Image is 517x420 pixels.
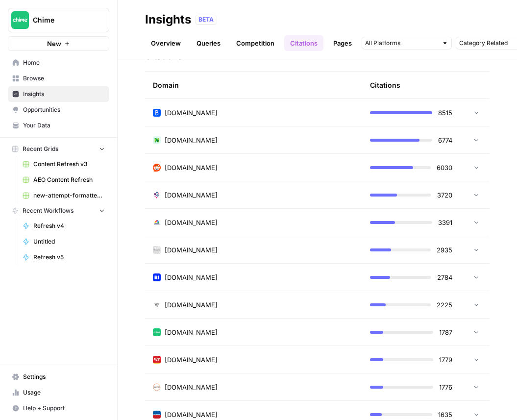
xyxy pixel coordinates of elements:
[23,74,105,83] span: Browse
[153,273,161,281] img: cwd2k57bjilwif95xvon178b4aaq
[18,172,109,188] a: AEO Content Refresh
[23,388,105,397] span: Usage
[165,245,218,255] span: [DOMAIN_NAME]
[47,39,61,49] span: New
[165,135,218,145] span: [DOMAIN_NAME]
[437,190,452,200] span: 3720
[23,90,105,99] span: Insights
[33,160,105,169] span: Content Refresh v3
[439,382,452,392] span: 1776
[23,145,58,153] span: Recent Grids
[191,35,226,51] a: Queries
[165,355,218,365] span: [DOMAIN_NAME]
[23,105,105,114] span: Opportunities
[8,36,109,51] button: New
[8,86,109,102] a: Insights
[23,404,105,413] span: Help + Support
[8,71,109,86] a: Browse
[165,300,218,310] span: [DOMAIN_NAME]
[8,400,109,416] button: Help + Support
[8,118,109,133] a: Your Data
[8,8,109,32] button: Workspace: Chime
[8,142,109,156] button: Recent Grids
[165,327,218,337] span: [DOMAIN_NAME]
[370,72,400,99] div: Citations
[8,102,109,118] a: Opportunities
[8,203,109,218] button: Recent Workflows
[8,369,109,385] a: Settings
[18,249,109,265] a: Refresh v5
[153,246,161,254] img: rq4vtqwp4by8jlbjda5wb6jo3jzb
[153,328,161,336] img: mhv33baw7plipcpp00rsngv1nu95
[153,219,161,226] img: inc7m99b55obz5ituue4akc4fj9q
[153,136,161,144] img: bin8j408w179rxb2id436s8cecsb
[33,253,105,262] span: Refresh v5
[438,410,452,420] span: 1635
[8,55,109,71] a: Home
[165,218,218,227] span: [DOMAIN_NAME]
[437,245,452,255] span: 2935
[153,301,161,309] img: vm3p9xuvjyp37igu3cuc8ys7u6zv
[327,35,358,51] a: Pages
[145,35,187,51] a: Overview
[284,35,323,51] a: Citations
[23,121,105,130] span: Your Data
[165,163,218,173] span: [DOMAIN_NAME]
[8,385,109,400] a: Usage
[18,156,109,172] a: Content Refresh v3
[33,191,105,200] span: new-attempt-formatted.csv
[437,163,452,173] span: 6030
[153,356,161,364] img: kzgs338f5qbuvklxi3pwd79558g6
[23,58,105,67] span: Home
[145,12,191,27] div: Insights
[153,164,161,172] img: m2cl2pnoess66jx31edqk0jfpcfn
[438,108,452,118] span: 8515
[165,272,218,282] span: [DOMAIN_NAME]
[439,327,452,337] span: 1787
[153,72,354,99] div: Domain
[437,300,452,310] span: 2225
[18,234,109,249] a: Untitled
[195,15,217,25] div: BETA
[18,188,109,203] a: new-attempt-formatted.csv
[33,222,105,230] span: Refresh v4
[165,410,218,420] span: [DOMAIN_NAME]
[230,35,280,51] a: Competition
[33,15,92,25] span: Chime
[23,206,74,215] span: Recent Workflows
[165,108,218,118] span: [DOMAIN_NAME]
[33,237,105,246] span: Untitled
[438,135,452,145] span: 6774
[153,191,161,199] img: t4qlrn1ws78d4svsck4q3ab86f5v
[11,11,29,29] img: Chime Logo
[18,218,109,234] a: Refresh v4
[23,372,105,381] span: Settings
[165,382,218,392] span: [DOMAIN_NAME]
[153,411,161,419] img: wmjxrw6ehpkigjk3lshsu996fcsu
[165,190,218,200] span: [DOMAIN_NAME]
[437,272,452,282] span: 2784
[33,175,105,184] span: AEO Content Refresh
[438,218,452,227] span: 3391
[365,38,438,48] input: All Platforms
[439,355,452,365] span: 1779
[153,383,161,391] img: bqgl29juvk0uu3qq1uv3evh0wlvg
[153,109,161,117] img: 9gbxh0fhzhfc7kjlbmpm74l6o7k7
